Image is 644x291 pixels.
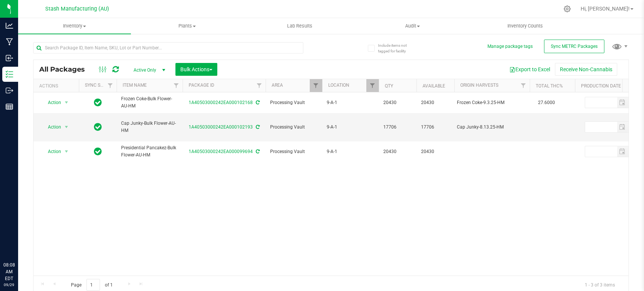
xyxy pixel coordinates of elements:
[277,23,323,29] span: Lab Results
[18,18,131,34] a: Inventory
[123,83,147,88] a: Item Name
[383,148,412,155] span: 20430
[8,231,30,253] iframe: Resource center
[579,279,621,290] span: 1 - 3 of 3 items
[255,124,260,130] span: Sync from Compliance System
[421,99,450,106] span: 20430
[328,83,349,88] a: Location
[628,146,640,157] span: select
[628,97,641,108] span: Set Current date
[3,262,15,282] p: 08:08 AM EDT
[255,100,260,105] span: Sync from Compliance System
[544,40,604,53] button: Sync METRC Packages
[469,18,581,34] a: Inventory Counts
[6,38,13,46] inline-svg: Manufacturing
[628,122,641,133] span: Set Current date
[255,149,260,154] span: Sync from Compliance System
[131,18,244,34] a: Plants
[366,79,379,92] a: Filter
[189,100,253,105] a: 1A40503000242EA000102168
[270,148,318,155] span: Processing Vault
[189,83,214,88] a: Package ID
[189,149,253,154] a: 1A40503000242EA000099694
[517,79,530,92] a: Filter
[421,124,450,131] span: 17706
[121,120,178,134] span: Cap Junky-Bulk Flower-AU-HM
[357,23,469,29] span: Audit
[94,97,102,108] span: In Sync
[383,124,412,131] span: 17706
[45,6,109,12] span: Stash Manufacturing (AU)
[3,282,15,288] p: 09/29
[121,95,178,110] span: Frozen Coke-Bulk Flower-AU-HM
[628,122,640,132] span: select
[504,63,555,76] button: Export to Excel
[6,54,13,62] inline-svg: Inbound
[6,70,13,78] inline-svg: Inventory
[94,122,102,132] span: In Sync
[39,65,92,74] span: All Packages
[41,122,61,132] span: Action
[41,146,61,157] span: Action
[86,279,100,291] input: 1
[327,124,374,131] span: 9-A-1
[18,23,131,29] span: Inventory
[243,18,356,34] a: Lab Results
[327,148,374,155] span: 9-A-1
[175,63,217,76] button: Bulk Actions
[6,103,13,110] inline-svg: Reports
[536,83,563,89] a: Total THC%
[65,279,119,291] span: Page of 1
[617,146,628,157] span: select
[33,42,303,54] input: Search Package ID, Item Name, SKU, Lot or Part Number...
[497,23,553,29] span: Inventory Counts
[581,83,621,89] a: Production Date
[378,43,416,54] span: Include items not tagged for facility
[85,83,114,88] a: Sync Status
[6,87,13,94] inline-svg: Outbound
[270,99,318,106] span: Processing Vault
[121,144,178,159] span: Presidential Pancakez-Bulk Flower-AU-HM
[253,79,266,92] a: Filter
[628,146,641,157] span: Set Current date
[421,148,450,155] span: 20430
[272,83,283,88] a: Area
[460,83,498,88] a: Origin Harvests
[534,97,559,108] span: 27.6000
[41,97,61,108] span: Action
[356,18,469,34] a: Audit
[457,124,527,131] div: Value 1: Cap Junky-8.13.25-HM
[385,83,393,89] a: Qty
[617,122,628,132] span: select
[310,79,322,92] a: Filter
[327,99,374,106] span: 9-A-1
[270,124,318,131] span: Processing Vault
[457,99,527,106] div: Value 1: Frozen Coke-9.3.25-HM
[131,23,243,29] span: Plants
[170,79,183,92] a: Filter
[617,97,628,108] span: select
[581,6,630,12] span: Hi, [PERSON_NAME]!
[39,83,76,89] div: Actions
[563,5,572,12] div: Manage settings
[6,22,13,29] inline-svg: Analytics
[551,44,598,49] span: Sync METRC Packages
[628,97,640,108] span: select
[383,99,412,106] span: 20430
[423,83,445,89] a: Available
[94,146,102,157] span: In Sync
[62,97,71,108] span: select
[189,124,253,130] a: 1A40503000242EA000102193
[555,63,617,76] button: Receive Non-Cannabis
[62,146,71,157] span: select
[180,66,212,72] span: Bulk Actions
[62,122,71,132] span: select
[487,43,533,50] button: Manage package tags
[104,79,117,92] a: Filter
